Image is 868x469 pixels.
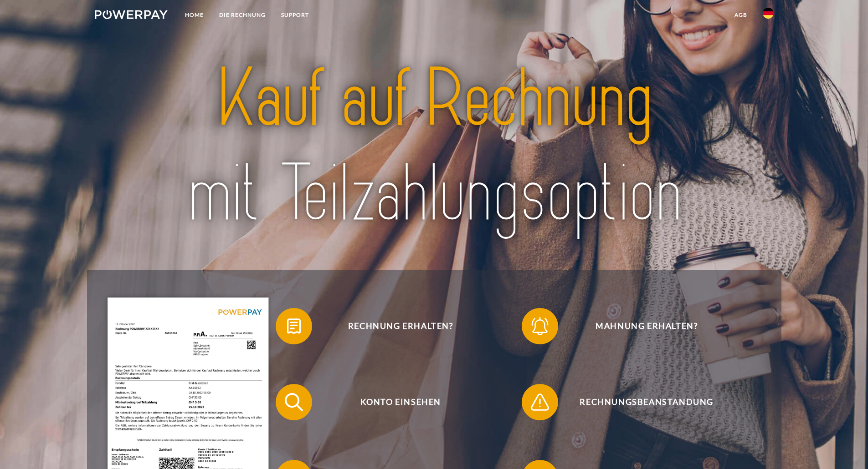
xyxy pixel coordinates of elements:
[727,7,755,23] a: agb
[529,391,551,414] img: qb_warning.svg
[211,7,273,23] a: DIE RECHNUNG
[282,315,305,338] img: qb_bill.svg
[177,7,211,23] a: Home
[289,384,512,420] span: Konto einsehen
[522,308,759,344] button: Mahnung erhalten?
[276,308,513,344] button: Rechnung erhalten?
[289,308,512,344] span: Rechnung erhalten?
[529,315,551,338] img: qb_bell.svg
[273,7,317,23] a: SUPPORT
[282,391,305,414] img: qb_search.svg
[128,47,740,246] img: title-powerpay_de.svg
[522,384,759,420] button: Rechnungsbeanstandung
[276,384,513,420] button: Konto einsehen
[832,433,861,462] iframe: Pulsante per aprire la finestra di messaggistica
[763,8,774,19] img: de
[535,384,758,420] span: Rechnungsbeanstandung
[535,308,758,344] span: Mahnung erhalten?
[95,10,168,19] img: logo-powerpay-white.svg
